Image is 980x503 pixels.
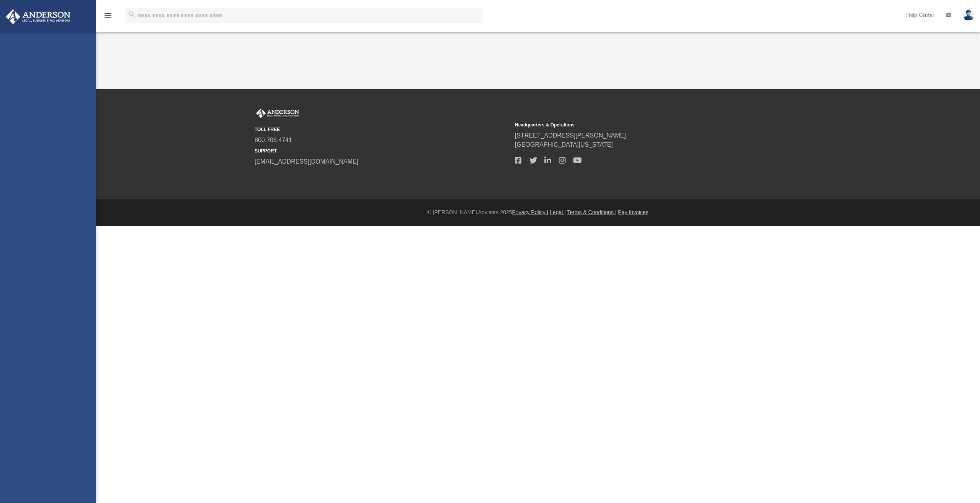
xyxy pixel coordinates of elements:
a: [GEOGRAPHIC_DATA][US_STATE] [515,141,613,148]
img: User Pic [963,10,974,21]
img: Anderson Advisors Platinum Portal [3,9,73,24]
small: Headquarters & Operations [515,121,770,128]
img: Anderson Advisors Platinum Portal [255,108,301,118]
a: [EMAIL_ADDRESS][DOMAIN_NAME] [255,158,358,165]
i: search [128,10,136,19]
a: 800.706.4741 [255,137,292,143]
small: TOLL FREE [255,126,510,133]
a: menu [103,15,113,20]
small: SUPPORT [255,147,510,154]
a: Pay Invoices [618,209,648,215]
a: Legal | [550,209,566,215]
a: [STREET_ADDRESS][PERSON_NAME] [515,132,626,139]
div: © [PERSON_NAME] Advisors 2025 [96,208,980,216]
a: Terms & Conditions | [567,209,617,215]
a: Privacy Policy | [512,209,549,215]
i: menu [103,11,113,20]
